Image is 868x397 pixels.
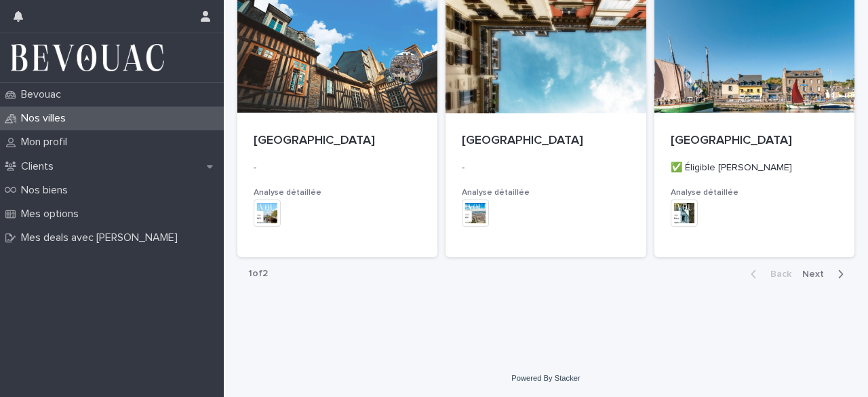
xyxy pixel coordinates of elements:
[16,112,77,125] p: Nos villes
[762,269,791,279] span: Back
[16,184,79,197] p: Nos biens
[237,257,279,290] p: 1 of 2
[797,268,854,280] button: Next
[254,162,421,174] p: -
[802,269,832,279] span: Next
[671,187,838,198] h3: Analyse détaillée
[254,134,421,149] p: [GEOGRAPHIC_DATA]
[462,162,629,174] p: -
[11,44,164,71] img: 3Al15xfnRue7LfQLgZyQ
[16,88,72,101] p: Bevouac
[16,136,78,149] p: Mon profil
[462,187,629,198] h3: Analyse détaillée
[462,134,629,149] p: [GEOGRAPHIC_DATA]
[511,374,580,382] a: Powered By Stacker
[671,134,838,149] p: [GEOGRAPHIC_DATA]
[16,160,64,173] p: Clients
[740,268,797,280] button: Back
[16,231,189,244] p: Mes deals avec [PERSON_NAME]
[671,162,838,174] p: ✅ Éligible [PERSON_NAME]
[254,187,421,198] h3: Analyse détaillée
[16,208,90,221] p: Mes options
